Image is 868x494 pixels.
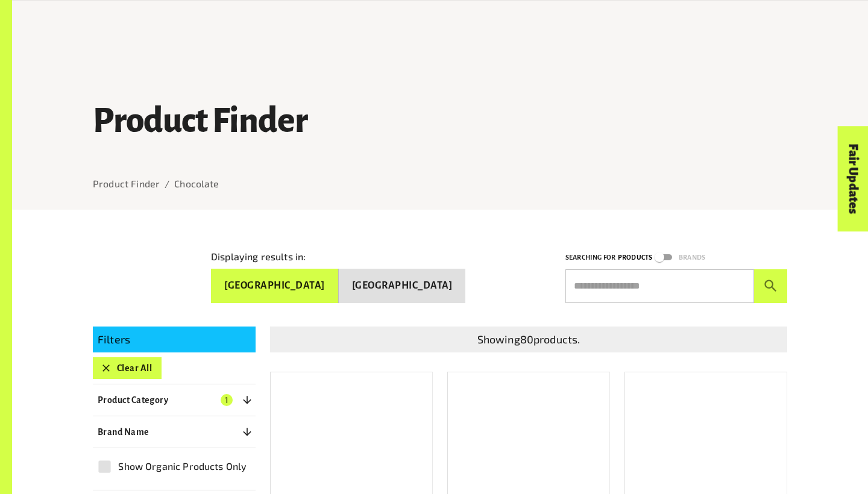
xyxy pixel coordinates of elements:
[211,269,339,303] button: [GEOGRAPHIC_DATA]
[93,389,256,411] button: Product Category
[565,252,615,263] p: Searching for
[93,357,162,379] button: Clear All
[165,177,169,191] li: /
[275,331,782,348] p: Showing 80 products.
[211,249,306,264] p: Displaying results in:
[98,393,168,407] p: Product Category
[98,425,149,439] p: Brand Name
[93,177,787,191] nav: breadcrumb
[118,459,247,474] span: Show Organic Products Only
[93,421,256,443] button: Brand Name
[679,252,705,263] p: Brands
[174,178,219,189] a: Chocolate
[339,269,466,303] button: [GEOGRAPHIC_DATA]
[221,394,233,406] span: 1
[98,331,251,348] p: Filters
[93,178,160,189] a: Product Finder
[618,252,652,263] p: Products
[93,102,787,140] h1: Product Finder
